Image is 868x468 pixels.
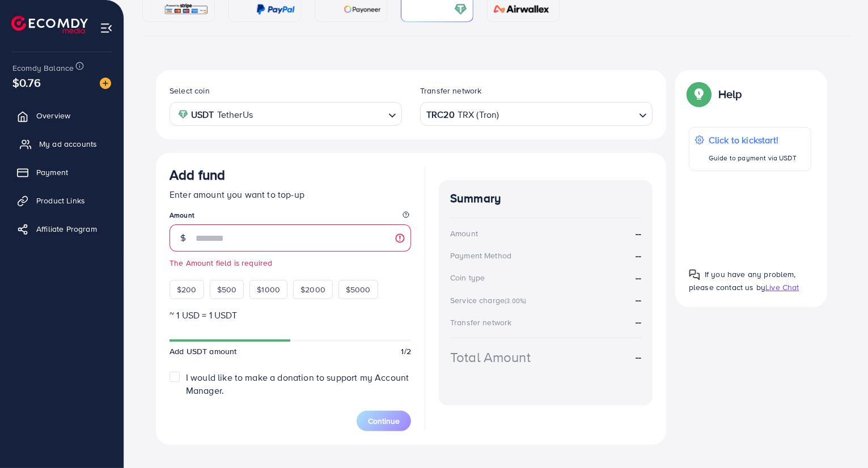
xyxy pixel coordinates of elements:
span: Ecomdy Balance [12,62,74,74]
div: Payment Method [450,250,511,261]
h4: Summary [450,192,641,206]
label: Transfer network [420,85,482,96]
span: $500 [217,284,237,295]
img: card [164,3,209,16]
div: Search for option [170,102,402,125]
img: menu [100,22,113,35]
span: If you have any problem, please contact us by [689,269,796,293]
span: TetherUs [217,107,253,123]
h3: Add fund [170,167,225,183]
input: Search for option [256,105,384,123]
a: My ad accounts [9,133,115,155]
strong: USDT [191,107,214,123]
span: TRX (Tron) [458,107,499,123]
div: Service charge [450,295,530,306]
span: $1000 [257,284,280,295]
img: Popup guide [689,84,709,104]
a: Payment [9,161,115,184]
p: ~ 1 USD = 1 USDT [170,308,411,322]
a: Affiliate Program [9,218,115,240]
input: Search for option [500,105,634,123]
span: $0.76 [12,74,41,91]
span: Overview [36,110,70,121]
a: Product Links [9,189,115,212]
span: My ad accounts [39,138,97,150]
div: Transfer network [450,317,512,328]
span: $2000 [300,284,325,295]
strong: -- [636,227,641,240]
div: Total Amount [450,347,531,367]
strong: TRC20 [426,107,455,123]
button: Continue [357,411,411,431]
a: Overview [9,104,115,127]
img: logo [11,16,88,33]
p: Enter amount you want to top-up [170,188,411,201]
span: I would like to make a donation to support my Account Manager. [186,371,409,397]
div: Coin type [450,272,485,283]
iframe: Chat [820,417,859,460]
img: coin [178,109,188,120]
div: Search for option [420,102,653,125]
img: card [344,3,381,16]
p: Click to kickstart! [709,133,797,147]
img: card [454,3,467,16]
small: (3.00%) [505,296,526,305]
span: Continue [368,415,400,427]
strong: -- [636,316,641,328]
strong: -- [636,351,641,364]
span: Add USDT amount [170,346,236,357]
img: Popup guide [689,269,700,280]
p: Help [718,87,742,101]
strong: -- [636,271,641,284]
span: Affiliate Program [36,223,97,235]
strong: -- [636,293,641,306]
strong: -- [636,249,641,262]
p: Guide to payment via USDT [709,151,797,165]
span: Product Links [36,195,85,206]
small: The Amount field is required [170,257,411,269]
label: Select coin [170,85,210,96]
span: $200 [177,284,197,295]
span: Payment [36,167,68,178]
span: 1/2 [401,346,411,357]
img: card [490,3,553,16]
img: card [256,3,295,16]
legend: Amount [170,210,411,224]
span: Live Chat [765,282,799,293]
div: Amount [450,228,478,239]
span: $5000 [346,284,371,295]
img: image [100,78,111,89]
